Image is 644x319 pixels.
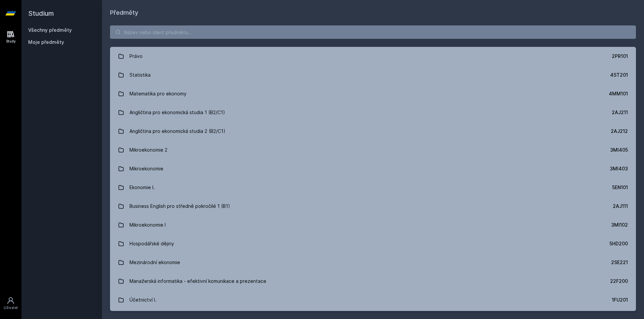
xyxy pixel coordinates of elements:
[110,141,636,159] a: Mikroekonomie 2 3MI405
[110,159,636,178] a: Mikroekonomie 3MI403
[612,109,628,116] div: 2AJ211
[110,197,636,216] a: Business English pro středně pokročilé 1 (B1) 2AJ111
[110,47,636,66] a: Právo 2PR101
[610,278,628,285] div: 22F200
[129,256,180,269] div: Mezinárodní ekonomie
[129,293,156,307] div: Účetnictví I.
[110,291,636,309] a: Účetnictví I. 1FU201
[129,218,166,232] div: Mikroekonomie I
[28,27,72,33] a: Všechny předměty
[610,147,628,153] div: 3MI405
[609,240,628,247] div: 5HD200
[129,50,143,63] div: Právo
[110,216,636,234] a: Mikroekonomie I 3MI102
[1,27,20,47] a: Study
[609,90,628,97] div: 4MM101
[110,84,636,103] a: Matematika pro ekonomy 4MM101
[611,128,628,135] div: 2AJ212
[110,234,636,253] a: Hospodářské dějiny 5HD200
[110,103,636,122] a: Angličtina pro ekonomická studia 1 (B2/C1) 2AJ211
[28,39,64,46] span: Moje předměty
[129,274,266,288] div: Manažerská informatika - efektivní komunikace a prezentace
[613,203,628,210] div: 2AJ111
[110,8,636,17] h1: Předměty
[611,222,628,228] div: 3MI102
[129,162,163,175] div: Mikroekonomie
[110,122,636,141] a: Angličtina pro ekonomická studia 2 (B2/C1) 2AJ212
[612,53,628,60] div: 2PR101
[1,293,20,314] a: Uživatel
[612,184,628,191] div: 5EN101
[110,178,636,197] a: Ekonomie I. 5EN101
[4,305,18,310] div: Uživatel
[129,237,174,250] div: Hospodářské dějiny
[610,165,628,172] div: 3MI403
[129,200,230,213] div: Business English pro středně pokročilé 1 (B1)
[129,181,155,194] div: Ekonomie I.
[110,25,636,39] input: Název nebo ident předmětu…
[610,72,628,78] div: 4ST201
[612,297,628,303] div: 1FU201
[129,68,151,82] div: Statistika
[110,272,636,291] a: Manažerská informatika - efektivní komunikace a prezentace 22F200
[129,87,186,100] div: Matematika pro ekonomy
[110,253,636,272] a: Mezinárodní ekonomie 2SE221
[611,259,628,266] div: 2SE221
[129,143,167,157] div: Mikroekonomie 2
[129,106,225,119] div: Angličtina pro ekonomická studia 1 (B2/C1)
[110,66,636,84] a: Statistika 4ST201
[6,39,16,44] div: Study
[129,125,225,138] div: Angličtina pro ekonomická studia 2 (B2/C1)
